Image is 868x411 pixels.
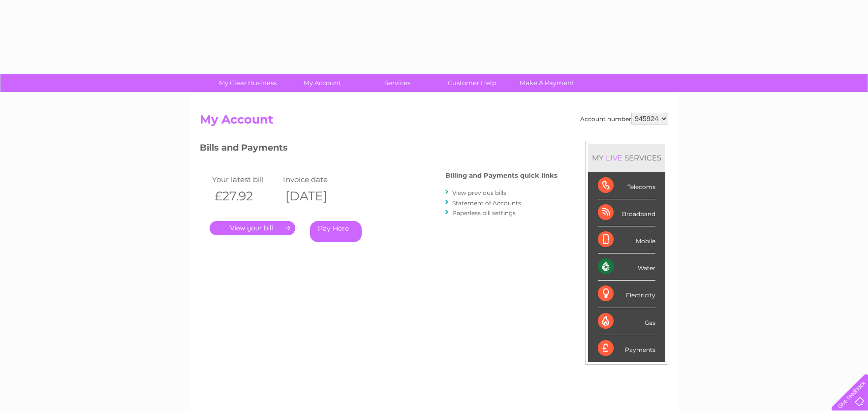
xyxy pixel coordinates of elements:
[200,113,668,131] h2: My Account
[452,189,506,196] a: View previous bills
[604,153,624,162] div: LIVE
[452,199,521,207] a: Statement of Accounts
[210,221,295,235] a: .
[432,74,513,92] a: Customer Help
[598,226,655,253] div: Mobile
[357,74,438,92] a: Services
[598,308,655,335] div: Gas
[598,253,655,281] div: Water
[598,335,655,362] div: Payments
[210,186,280,206] th: £27.92
[598,199,655,226] div: Broadband
[452,209,516,217] a: Paperless bill settings
[598,172,655,199] div: Telecoms
[280,186,351,206] th: [DATE]
[598,281,655,308] div: Electricity
[588,144,665,172] div: MY SERVICES
[200,141,558,158] h3: Bills and Payments
[445,172,558,179] h4: Billing and Payments quick links
[506,74,588,92] a: Make A Payment
[282,74,363,92] a: My Account
[580,113,668,125] div: Account number
[210,173,280,186] td: Your latest bill
[207,74,288,92] a: My Clear Business
[310,221,362,242] a: Pay Here
[280,173,351,186] td: Invoice date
